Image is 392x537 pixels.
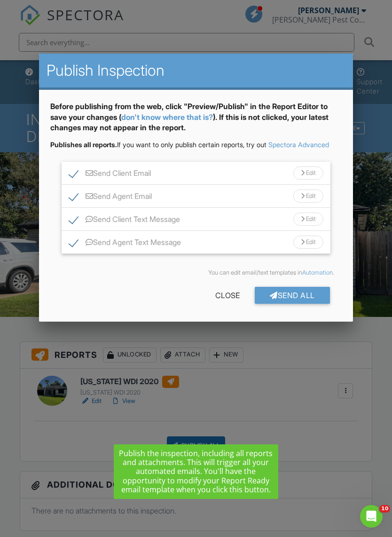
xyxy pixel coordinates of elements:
[50,141,267,149] span: If you want to only publish certain reports, try out
[121,112,213,122] a: don't know where that is?
[268,141,329,149] a: Spectora Advanced
[50,101,341,140] div: Before publishing from the web, click "Preview/Publish" in the Report Editor to save your changes...
[69,238,181,250] label: Send Agent Text Message
[293,213,323,226] div: Edit
[50,141,117,149] strong: Publishes all reports.
[69,215,180,227] label: Send Client Text Message
[69,169,151,181] label: Send Client Email
[58,269,334,276] div: You can edit email/text templates in .
[360,505,383,528] iframe: Intercom live chat
[200,287,255,304] div: Close
[255,287,330,304] div: Send All
[379,505,390,513] span: 10
[302,269,333,276] a: Automation
[69,192,152,204] label: Send Agent Email
[293,190,323,203] div: Edit
[293,166,323,180] div: Edit
[293,236,323,249] div: Edit
[47,61,345,80] h2: Publish Inspection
